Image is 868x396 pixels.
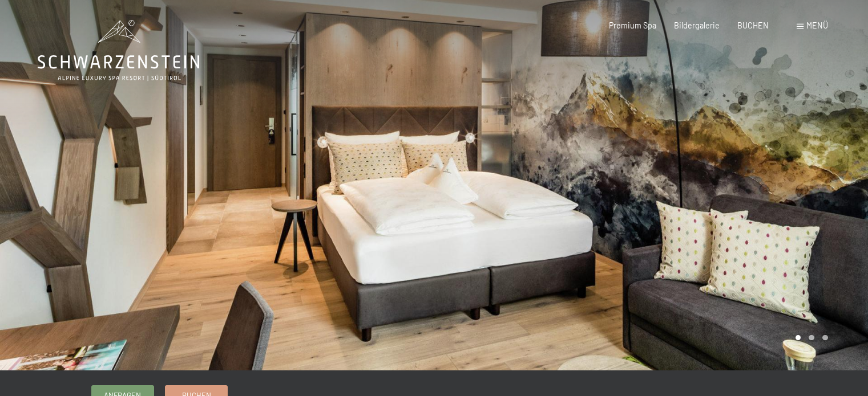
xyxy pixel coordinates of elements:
[806,21,828,30] span: Menü
[609,21,656,30] a: Premium Spa
[737,21,769,30] a: BUCHEN
[674,21,720,30] a: Bildergalerie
